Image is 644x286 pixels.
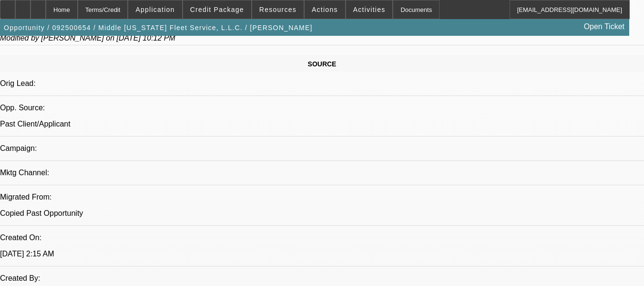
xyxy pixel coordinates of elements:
span: Opportunity / 092500654 / Middle [US_STATE] Fleet Service, L.L.C. / [PERSON_NAME] [4,24,313,32]
button: Application [128,0,182,19]
button: Actions [305,0,345,19]
button: Credit Package [183,0,251,19]
span: Application [135,6,174,13]
button: Resources [252,0,304,19]
span: Resources [259,6,296,13]
button: Activities [346,0,393,19]
span: Activities [353,6,386,13]
span: Credit Package [190,6,244,13]
span: Actions [312,6,338,13]
span: SOURCE [308,60,337,68]
a: Open Ticket [580,19,628,35]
